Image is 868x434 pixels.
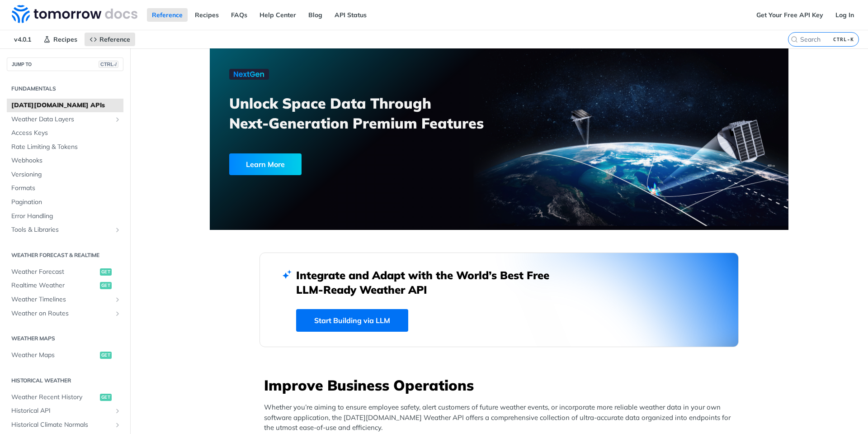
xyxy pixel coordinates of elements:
button: Show subpages for Historical API [114,407,121,415]
span: Weather Data Layers [11,115,112,124]
a: Tools & LibrariesShow subpages for Tools & Libraries [7,223,123,237]
a: Weather on RoutesShow subpages for Weather on Routes [7,307,123,320]
button: Show subpages for Tools & Libraries [114,226,121,234]
span: Weather Recent History [11,393,98,402]
div: Learn More [229,153,302,175]
a: Start Building via LLM [296,309,408,332]
span: Access Keys [11,129,121,138]
span: Historical Climate Normals [11,420,112,429]
span: get [100,268,112,276]
a: Weather TimelinesShow subpages for Weather Timelines [7,293,123,306]
a: Rate Limiting & Tokens [7,140,123,154]
span: get [100,282,112,289]
a: Reference [85,33,135,46]
span: Error Handling [11,212,121,221]
span: Recipes [53,35,77,43]
a: Weather Mapsget [7,348,123,362]
a: Learn More [229,153,453,175]
span: Historical API [11,406,112,415]
img: NextGen [229,69,269,80]
span: Webhooks [11,156,121,165]
h3: Improve Business Operations [264,375,739,395]
a: Realtime Weatherget [7,279,123,292]
a: FAQs [226,8,252,22]
h2: Weather Forecast & realtime [7,251,123,259]
a: Get Your Free API Key [751,8,828,22]
button: Show subpages for Weather Data Layers [114,116,121,123]
button: Show subpages for Weather Timelines [114,296,121,303]
a: Historical Climate NormalsShow subpages for Historical Climate Normals [7,418,123,432]
button: Show subpages for Historical Climate Normals [114,421,121,429]
a: Access Keys [7,126,123,140]
span: Weather on Routes [11,309,112,318]
a: Blog [303,8,327,22]
span: [DATE][DOMAIN_NAME] APIs [11,101,121,110]
span: Weather Forecast [11,267,98,277]
h2: Fundamentals [7,85,123,93]
a: Pagination [7,196,123,209]
span: CTRL-/ [99,61,118,68]
span: Reference [99,35,130,43]
a: Recipes [38,33,82,46]
span: Versioning [11,170,121,179]
span: Pagination [11,198,121,207]
h2: Historical Weather [7,377,123,385]
span: Formats [11,184,121,193]
span: Realtime Weather [11,281,98,290]
button: JUMP TOCTRL-/ [7,57,123,71]
span: Rate Limiting & Tokens [11,143,121,152]
a: API Status [330,8,372,22]
a: Recipes [190,8,224,22]
a: Log In [830,8,859,22]
span: get [100,352,112,359]
a: Historical APIShow subpages for Historical API [7,404,123,418]
a: [DATE][DOMAIN_NAME] APIs [7,99,123,112]
a: Formats [7,181,123,195]
p: Whether you’re aiming to ensure employee safety, alert customers of future weather events, or inc... [264,402,739,433]
button: Show subpages for Weather on Routes [114,310,121,317]
a: Help Center [255,8,301,22]
h3: Unlock Space Data Through Next-Generation Premium Features [229,93,509,133]
h2: Weather Maps [7,334,123,343]
a: Weather Recent Historyget [7,391,123,404]
a: Error Handling [7,210,123,223]
img: Tomorrow.io Weather API Docs [12,5,137,23]
a: Weather Forecastget [7,265,123,279]
kbd: CTRL-K [831,35,856,44]
a: Reference [147,8,188,22]
a: Versioning [7,168,123,181]
a: Webhooks [7,154,123,167]
span: Weather Maps [11,351,98,360]
span: Tools & Libraries [11,225,112,234]
span: get [100,394,112,401]
span: v4.0.1 [9,33,36,46]
a: Weather Data LayersShow subpages for Weather Data Layers [7,113,123,126]
svg: Search [791,36,798,43]
h2: Integrate and Adapt with the World’s Best Free LLM-Ready Weather API [296,268,563,297]
span: Weather Timelines [11,295,112,304]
